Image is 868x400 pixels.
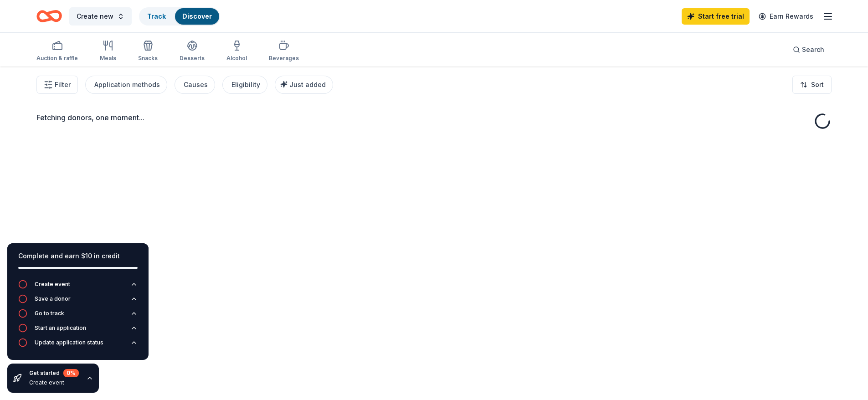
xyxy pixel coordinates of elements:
[29,369,79,377] div: Get started
[180,55,205,62] div: Desserts
[802,44,824,55] span: Search
[139,7,220,26] button: TrackDiscover
[94,79,160,90] div: Application methods
[18,309,138,323] button: Go to track
[55,79,71,90] span: Filter
[811,79,824,90] span: Sort
[138,55,158,62] div: Snacks
[36,76,78,94] button: Filter
[77,11,113,22] span: Create new
[36,55,78,62] div: Auction & raffle
[226,36,247,67] button: Alcohol
[226,55,247,62] div: Alcohol
[682,8,750,25] a: Start free trial
[753,8,819,25] a: Earn Rewards
[35,339,103,346] div: Update application status
[222,76,267,94] button: Eligibility
[147,12,166,20] a: Track
[18,280,138,294] button: Create event
[69,7,132,26] button: Create new
[792,76,832,94] button: Sort
[289,81,326,88] span: Just added
[36,112,832,123] div: Fetching donors, one moment...
[184,79,208,90] div: Causes
[35,281,70,288] div: Create event
[182,12,212,20] a: Discover
[18,338,138,353] button: Update application status
[269,36,299,67] button: Beverages
[275,76,333,94] button: Just added
[100,36,116,67] button: Meals
[35,295,71,303] div: Save a donor
[18,294,138,309] button: Save a donor
[63,369,79,377] div: 0 %
[35,310,64,317] div: Go to track
[269,55,299,62] div: Beverages
[85,76,167,94] button: Application methods
[18,251,138,262] div: Complete and earn $10 in credit
[18,323,138,338] button: Start an application
[29,379,79,386] div: Create event
[175,76,215,94] button: Causes
[36,36,78,67] button: Auction & raffle
[35,324,86,332] div: Start an application
[36,5,62,27] a: Home
[180,36,205,67] button: Desserts
[138,36,158,67] button: Snacks
[100,55,116,62] div: Meals
[231,79,260,90] div: Eligibility
[786,41,832,59] button: Search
